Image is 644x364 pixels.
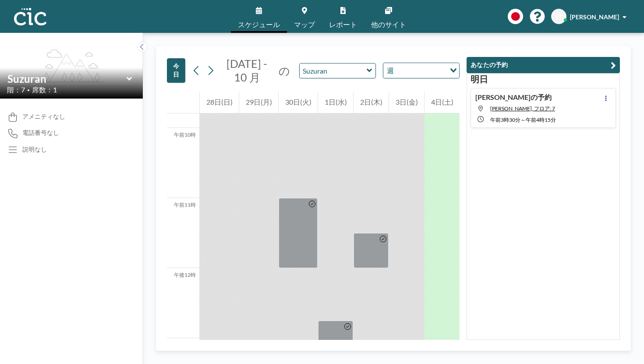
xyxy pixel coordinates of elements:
[467,57,620,73] button: あなたの予約
[396,65,445,76] input: オプションを検索
[22,145,47,153] font: 説明なし
[490,105,555,112] span: Suzuran, フロア: 7
[32,85,57,94] font: 席数：1
[371,20,406,28] font: 他のサイト
[490,117,520,123] font: 午前3時30分
[360,98,382,106] font: 2日(木)
[300,64,367,78] input: 鈴蘭
[520,117,526,123] font: ～
[174,201,196,208] font: 午前11時
[22,129,59,136] font: 電話番号なし
[396,98,418,106] font: 3日(金)
[556,13,563,20] font: ET
[329,20,357,28] font: レポート
[173,62,179,78] font: 今日
[14,8,46,25] img: 組織ロゴ
[471,74,488,84] font: 明日
[174,272,196,278] font: 午後12時
[431,98,453,106] font: 4日(土)
[167,58,185,83] button: 今日
[325,98,347,106] font: 1日(水)
[238,20,280,28] font: スケジュール
[27,87,30,92] font: •
[570,13,619,21] font: [PERSON_NAME]
[475,93,552,101] font: [PERSON_NAME]の予約
[285,98,311,106] font: 30日(火)
[383,63,459,78] div: オプションを検索
[22,113,65,120] font: アメニティなし
[7,72,127,85] input: 鈴蘭
[471,61,508,68] font: あなたの予約
[387,66,394,74] font: 週
[246,98,272,106] font: 29日(月)
[226,57,267,84] font: [DATE] - 10 月
[206,98,233,106] font: 28日(日)
[279,64,290,77] font: の
[174,131,196,138] font: 午前10時
[526,117,556,123] font: 午前4時15分
[7,85,25,94] font: 階：7
[294,20,315,28] font: マップ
